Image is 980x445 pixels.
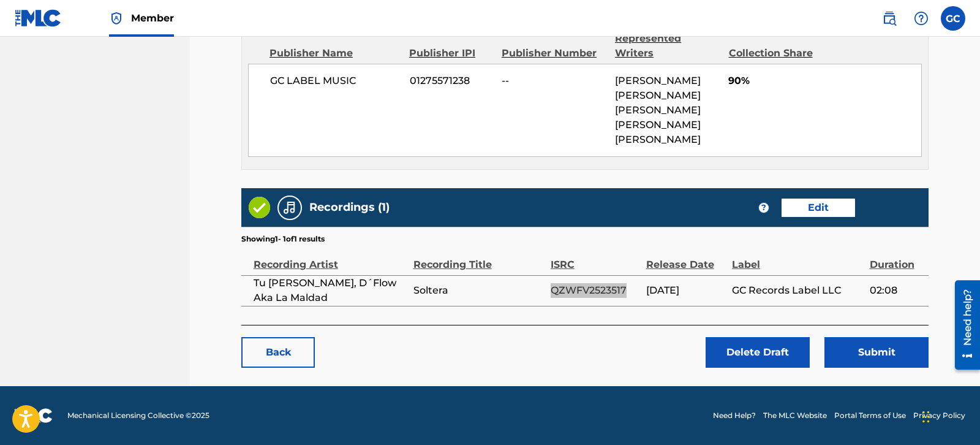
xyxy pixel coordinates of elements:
[732,283,863,298] span: GC Records Label LLC
[551,245,640,272] div: ISRC
[713,410,756,421] a: Need Help?
[870,283,922,298] span: 02:08
[15,408,53,423] img: logo
[909,6,933,31] div: Help
[249,197,270,218] img: Valid
[877,6,902,31] a: Public Search
[131,11,174,25] span: Member
[270,74,401,88] span: GC LABEL MUSIC
[309,200,390,215] h5: Recordings (1)
[914,11,929,26] img: help
[254,245,407,272] div: Recording Artist
[410,74,493,88] span: 01275571238
[615,31,719,61] div: Represented Writers
[824,337,929,368] button: Submit
[551,283,640,298] span: QZWFV2523517
[413,245,545,272] div: Recording Title
[732,245,863,272] div: Label
[870,245,922,272] div: Duration
[254,276,407,305] span: Tu [PERSON_NAME], D´Flow Aka La Maldad
[615,75,701,145] span: [PERSON_NAME] [PERSON_NAME] [PERSON_NAME] [PERSON_NAME] [PERSON_NAME]
[759,203,769,213] span: ?
[646,245,726,272] div: Release Date
[409,46,492,61] div: Publisher IPI
[922,398,930,435] div: Arrastrar
[646,283,726,298] span: [DATE]
[919,386,980,445] iframe: Chat Widget
[67,410,209,421] span: Mechanical Licensing Collective © 2025
[502,74,606,88] span: --
[782,199,855,217] a: Edit
[269,46,400,61] div: Publisher Name
[241,234,325,245] p: Showing 1 - 1 of 1 results
[834,410,906,421] a: Portal Terms of Use
[15,9,62,27] img: MLC Logo
[941,6,965,31] div: User Menu
[109,11,124,26] img: Top Rightsholder
[241,337,315,368] a: Back
[946,274,980,376] iframe: Resource Center
[706,337,810,368] button: Delete Draft
[913,410,965,421] a: Privacy Policy
[763,410,827,421] a: The MLC Website
[882,11,897,26] img: search
[282,200,297,215] img: Recordings
[729,46,827,61] div: Collection Share
[413,283,545,298] span: Soltera
[502,46,606,61] div: Publisher Number
[728,74,921,88] span: 90%
[919,386,980,445] div: Widget de chat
